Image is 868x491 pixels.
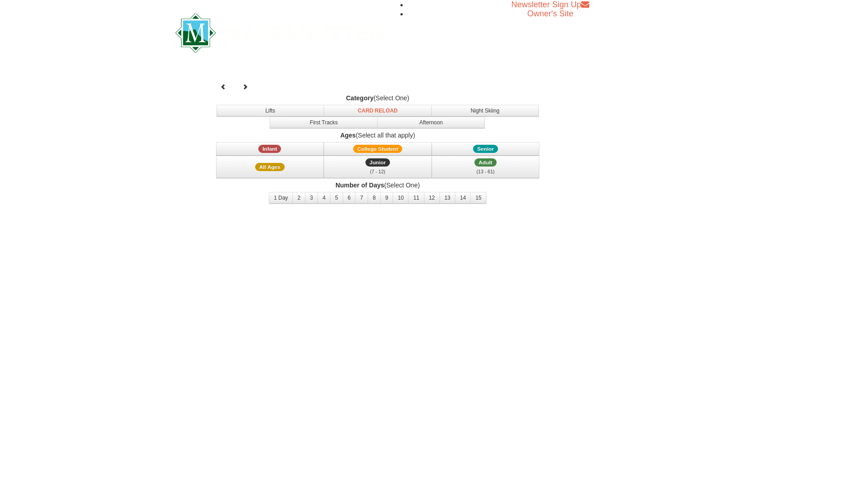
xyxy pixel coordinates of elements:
button: Junior (7 - 12) [324,156,432,178]
button: First Tracks [270,117,378,128]
label: (Select One) [214,181,541,190]
button: Adult (13 - 61) [432,156,540,178]
button: 14 [455,192,471,204]
button: 9 [380,192,394,204]
div: (13 - 61) [438,167,534,176]
button: 12 [424,192,440,204]
button: Afternoon [377,117,485,128]
button: 10 [393,192,409,204]
span: Infant [258,145,281,153]
button: 3 [305,192,318,204]
button: 1 Day [269,192,293,204]
span: Adult [474,158,496,167]
button: Senior [432,142,540,156]
span: Senior [473,145,498,153]
label: (Select all that apply) [214,131,541,140]
a: Massanutten Resort [175,21,383,42]
button: 4 [317,192,330,204]
img: Massanutten Resort Logo [175,13,383,53]
button: 13 [439,192,455,204]
button: 6 [343,192,356,204]
strong: Number of Days [335,182,384,189]
button: 15 [470,192,486,204]
strong: Ages [340,132,355,139]
button: 5 [330,192,343,204]
span: All Ages [255,163,285,171]
strong: Category [346,94,374,102]
button: 7 [355,192,368,204]
button: 11 [408,192,424,204]
button: College Student [324,142,432,156]
button: All Ages [216,156,324,178]
button: 2 [292,192,306,204]
span: College Student [353,145,402,153]
button: Night Skiing [431,105,539,117]
button: Card Reload [324,105,432,117]
label: (Select One) [214,93,541,103]
span: Junior [365,158,390,167]
a: Owner's Site [528,9,573,18]
button: Lifts [217,105,325,117]
div: (7 - 12) [330,167,426,176]
button: 8 [368,192,381,204]
button: Infant [216,142,324,156]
